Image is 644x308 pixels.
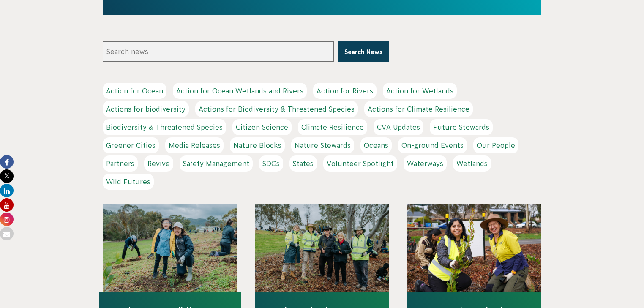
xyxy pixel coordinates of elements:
a: Action for Wetlands [383,83,457,99]
a: Future Stewards [430,119,493,135]
a: Climate Resilience [298,119,367,135]
a: States [289,155,317,172]
a: Biodiversity & Threatened Species [103,119,226,135]
a: Waterways [404,155,447,172]
a: Actions for Climate Resilience [364,101,473,117]
a: Action for Ocean [103,83,166,99]
a: Volunteer Spotlight [323,155,397,172]
a: Nature Stewards [291,137,354,153]
a: Oceans [360,137,392,153]
a: Actions for biodiversity [103,101,189,117]
a: Action for Ocean Wetlands and Rivers [173,83,307,99]
a: Partners [103,155,138,172]
a: Safety Management [180,155,253,172]
a: Revive [144,155,173,172]
a: CVA Updates [374,119,423,135]
a: On-ground Events [398,137,467,153]
a: Wetlands [453,155,491,172]
input: Search news [103,41,334,62]
a: Action for Rivers [313,83,377,99]
a: Our People [473,137,518,153]
a: Media Releases [165,137,224,153]
a: Greener Cities [103,137,159,153]
a: Actions for Biodiversity & Threatened Species [195,101,358,117]
button: Search News [338,41,389,62]
a: SDGs [259,155,283,172]
a: Wild Futures [103,174,154,190]
a: Citizen Science [232,119,292,135]
a: Nature Blocks [230,137,285,153]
